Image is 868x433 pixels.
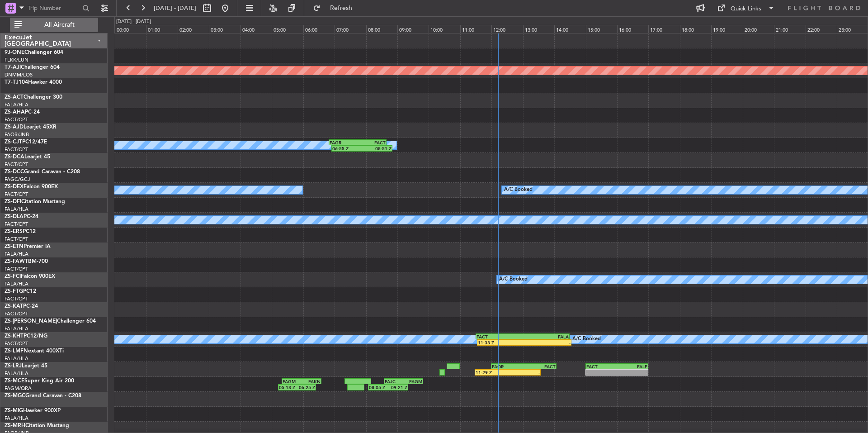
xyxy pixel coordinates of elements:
a: ZS-LMFNextant 400XTi [5,348,64,354]
div: - [508,370,540,375]
div: - [524,340,570,345]
a: FAOR/JNB [5,131,29,138]
div: FAGR [330,140,358,145]
a: T7-TJ104Hawker 4000 [5,80,62,85]
a: ZS-ETNPremier IA [5,244,51,249]
div: 16:00 [617,25,648,33]
div: 07:00 [335,25,366,33]
a: DNMM/LOS [5,71,33,78]
span: ZS-DCA [5,154,24,160]
a: ZS-FAWTBM-700 [5,259,48,264]
div: FAJC [385,379,404,384]
div: 05:13 Z [279,385,297,390]
span: ZS-MGC [5,393,25,399]
div: [DATE] - [DATE] [116,18,151,26]
a: FACT/CPT [5,146,28,153]
a: FALA/HLA [5,101,28,108]
span: ZS-ERS [5,229,23,234]
div: 22:00 [806,25,837,33]
a: FALA/HLA [5,251,28,257]
div: 13:00 [523,25,554,33]
span: ZS-MIG [5,408,23,414]
a: ZS-ERSPC12 [5,229,36,234]
a: FACT/CPT [5,221,28,228]
span: ZS-AJD [5,124,24,130]
a: ZS-AHAPC-24 [5,109,40,115]
a: FACT/CPT [5,191,28,198]
span: Refresh [322,5,360,11]
a: ZS-AJDLearjet 45XR [5,124,57,130]
div: FAGM [404,379,423,384]
a: FALA/HLA [5,281,28,287]
div: 09:21 Z [388,385,407,390]
a: T7-AJIChallenger 604 [5,65,60,70]
input: Trip Number [28,1,80,15]
a: ZS-CJTPC12/47E [5,139,47,145]
span: ZS-ETN [5,244,24,249]
a: 9J-ONEChallenger 604 [5,50,63,55]
a: ZS-LRJLearjet 45 [5,363,47,369]
div: 09:00 [397,25,429,33]
div: 18:00 [680,25,711,33]
a: ZS-ACTChallenger 300 [5,95,62,100]
a: ZS-DEXFalcon 900EX [5,184,58,190]
div: FAKN [302,379,321,384]
a: FACT/CPT [5,266,28,272]
div: 02:00 [178,25,209,33]
div: A/C Booked [572,333,601,346]
a: ZS-DCALearjet 45 [5,154,50,160]
div: 08:00 [366,25,397,33]
a: ZS-MRHCitation Mustang [5,423,69,428]
button: Quick Links [712,1,779,15]
div: 11:29 Z [476,370,508,375]
div: A/C Booked [504,183,533,197]
a: ZS-FTGPC12 [5,289,36,294]
a: ZS-MGCGrand Caravan - C208 [5,393,81,399]
span: ZS-LRJ [5,363,22,369]
div: 06:55 Z [332,146,362,151]
a: FLKK/LUN [5,57,28,63]
a: FACT/CPT [5,340,28,347]
div: 23:00 [837,25,868,33]
a: ZS-MIGHawker 900XP [5,408,61,414]
a: FAGC/GCJ [5,176,30,183]
a: FALA/HLA [5,355,28,362]
a: ZS-KATPC-24 [5,304,38,309]
div: A/C Booked [499,273,528,286]
div: 14:00 [554,25,585,33]
span: 9J-ONE [5,50,24,55]
a: FACT/CPT [5,295,28,302]
div: 21:00 [774,25,805,33]
a: ZS-[PERSON_NAME]Challenger 604 [5,319,96,324]
span: ZS-DFI [5,199,21,205]
a: FACT/CPT [5,236,28,243]
span: ZS-FAW [5,259,25,264]
span: ZS-LMF [5,348,24,354]
span: ZS-KHT [5,333,24,339]
div: 17:00 [648,25,679,33]
span: ZS-DEX [5,184,24,190]
a: ZS-DCCGrand Caravan - C208 [5,169,80,175]
span: ZS-DCC [5,169,24,175]
div: 06:00 [303,25,335,33]
a: FACT/CPT [5,161,28,168]
div: Quick Links [731,5,761,14]
a: FACT/CPT [5,310,28,317]
div: 00:00 [115,25,146,33]
span: T7-AJI [5,65,21,70]
div: FAGM [283,379,302,384]
div: 03:00 [209,25,240,33]
div: FALE [617,364,647,369]
div: FACT [586,364,617,369]
a: ZS-DFICitation Mustang [5,199,65,205]
a: ZS-DLAPC-24 [5,214,38,219]
span: ZS-KAT [5,304,23,309]
a: ZS-FCIFalcon 900EX [5,274,55,279]
div: FACT [358,140,386,145]
div: - [617,370,647,375]
div: 05:00 [272,25,303,33]
button: All Aircraft [10,18,98,32]
div: 04:00 [241,25,272,33]
div: 12:00 [491,25,523,33]
div: 19:00 [711,25,742,33]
